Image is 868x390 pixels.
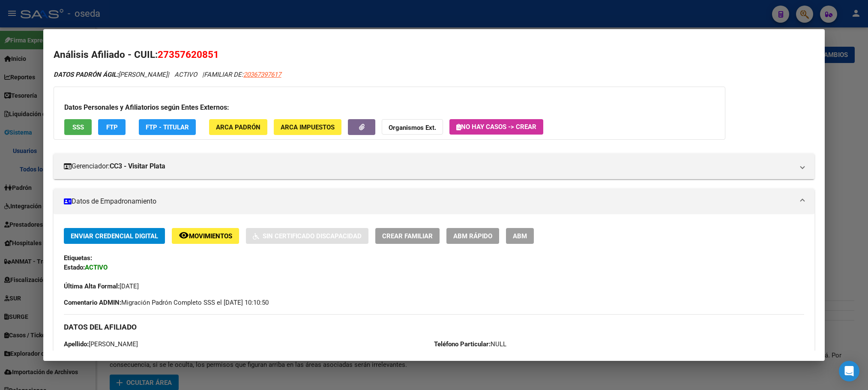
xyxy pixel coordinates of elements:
[54,71,168,78] span: [PERSON_NAME]
[513,232,527,240] span: ABM
[64,340,89,348] strong: Apellido:
[139,119,196,135] button: FTP - Titular
[281,123,335,131] span: ARCA Impuestos
[434,350,525,357] span: [GEOGRAPHIC_DATA]
[243,71,281,78] span: 20367397617
[54,153,814,179] mat-expansion-panel-header: Gerenciador:CC3 - Visitar Plata
[54,71,281,78] i: | ACTIVO |
[54,48,814,62] h2: Análisis Afiliado - CUIL:
[64,299,121,306] strong: Comentario ADMIN:
[839,361,859,381] div: Open Intercom Messenger
[64,350,79,357] strong: CUIL:
[64,119,92,135] button: SSS
[64,322,804,332] h3: DATOS DEL AFILIADO
[446,228,499,244] button: ABM Rápido
[506,228,534,244] button: ABM
[64,298,269,307] span: Migración Padrón Completo SSS el [DATE] 10:10:50
[158,49,219,60] span: 27357620851
[274,119,341,135] button: ARCA Impuestos
[64,282,120,290] strong: Última Alta Formal:
[189,232,232,240] span: Movimientos
[209,119,267,135] button: ARCA Padrón
[64,196,793,207] mat-panel-title: Datos de Empadronamiento
[71,232,158,240] span: Enviar Credencial Digital
[64,264,85,271] strong: Estado:
[456,123,536,131] span: No hay casos -> Crear
[64,161,793,171] mat-panel-title: Gerenciador:
[434,340,506,348] span: NULL
[54,71,118,78] strong: DATOS PADRÓN ÁGIL:
[389,124,436,132] strong: Organismos Ext.
[54,189,814,214] mat-expansion-panel-header: Datos de Empadronamiento
[110,161,165,171] strong: CC3 - Visitar Plata
[64,340,138,348] span: [PERSON_NAME]
[449,119,543,135] button: No hay casos -> Crear
[106,123,118,131] span: FTP
[263,232,362,240] span: Sin Certificado Discapacidad
[64,254,92,262] strong: Etiquetas:
[72,123,84,131] span: SSS
[216,123,260,131] span: ARCA Padrón
[64,102,715,113] h3: Datos Personales y Afiliatorios según Entes Externos:
[453,232,492,240] span: ABM Rápido
[434,350,463,357] strong: Provincia:
[434,340,491,348] strong: Teléfono Particular:
[64,228,165,244] button: Enviar Credencial Digital
[382,119,443,135] button: Organismos Ext.
[204,71,281,78] span: FAMILIAR DE:
[64,282,139,290] span: [DATE]
[179,230,189,240] mat-icon: remove_red_eye
[246,228,368,244] button: Sin Certificado Discapacidad
[172,228,239,244] button: Movimientos
[98,119,126,135] button: FTP
[64,350,117,357] span: 27357620851
[146,123,189,131] span: FTP - Titular
[375,228,440,244] button: Crear Familiar
[382,232,433,240] span: Crear Familiar
[85,264,108,271] strong: ACTIVO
